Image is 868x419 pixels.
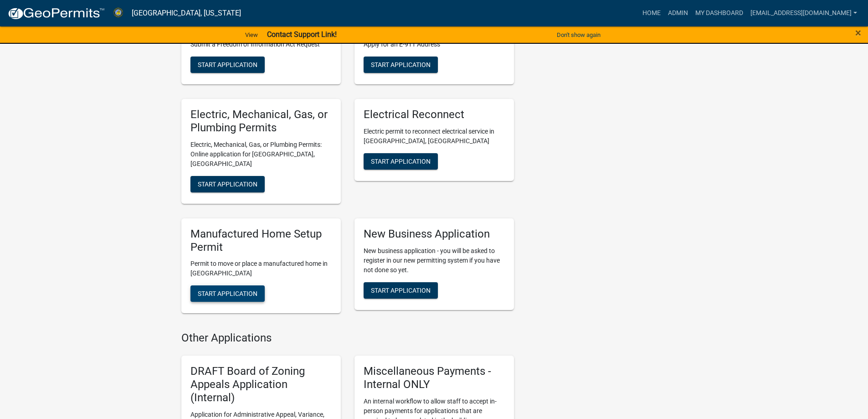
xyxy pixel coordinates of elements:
h5: Electrical Reconnect [364,108,505,121]
a: My Dashboard [692,5,747,22]
button: Start Application [190,57,265,73]
p: New business application - you will be asked to register in our new permitting system if you have... [364,246,505,275]
span: Start Application [198,180,257,187]
span: Start Application [371,61,431,68]
p: Electric permit to reconnect electrical service in [GEOGRAPHIC_DATA], [GEOGRAPHIC_DATA] [364,127,505,146]
h4: Other Applications [181,331,514,345]
h5: Electric, Mechanical, Gas, or Plumbing Permits [190,108,332,134]
a: [EMAIL_ADDRESS][DOMAIN_NAME] [747,5,861,22]
span: Start Application [198,290,257,297]
p: Apply for an E-911 Address [364,40,505,49]
a: View [241,27,262,42]
button: Start Application [190,176,265,192]
button: Don't show again [553,27,604,42]
strong: Contact Support Link! [267,30,337,39]
button: Start Application [190,285,265,302]
button: Close [855,27,861,38]
button: Start Application [364,153,438,170]
p: Submit a Freedom of Information Act Request [190,40,332,49]
span: × [855,26,861,39]
h5: Miscellaneous Payments - Internal ONLY [364,365,505,391]
button: Start Application [364,57,438,73]
p: Permit to move or place a manufactured home in [GEOGRAPHIC_DATA] [190,259,332,278]
span: Start Application [371,158,431,165]
a: Admin [664,5,692,22]
img: Abbeville County, South Carolina [112,7,124,19]
h5: DRAFT Board of Zoning Appeals Application (Internal) [190,365,332,404]
button: Start Application [364,282,438,299]
span: Start Application [198,61,257,68]
p: Electric, Mechanical, Gas, or Plumbing Permits: Online application for [GEOGRAPHIC_DATA], [GEOGRA... [190,140,332,169]
a: Home [639,5,664,22]
h5: New Business Application [364,228,505,241]
span: Start Application [371,286,431,294]
h5: Manufactured Home Setup Permit [190,228,332,254]
a: [GEOGRAPHIC_DATA], [US_STATE] [132,5,241,21]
